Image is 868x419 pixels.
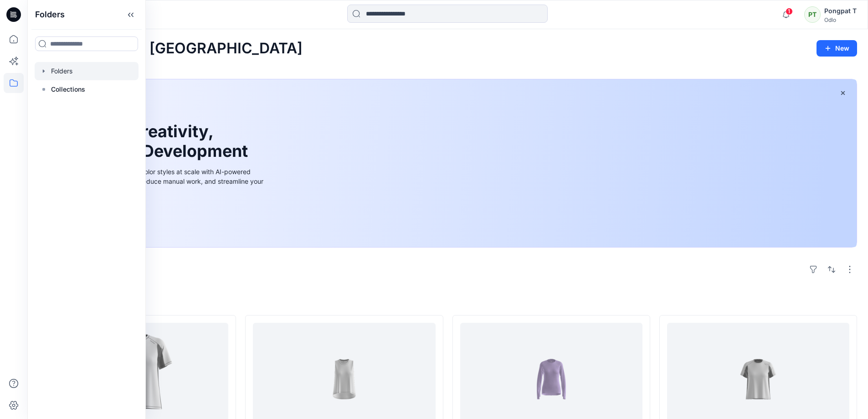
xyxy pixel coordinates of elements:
a: Discover more [61,207,266,225]
div: Odlo [824,16,857,23]
h2: Welcome back, [GEOGRAPHIC_DATA] [38,40,303,57]
span: 1 [786,8,793,15]
button: New [817,40,857,57]
div: Pongpat T [824,5,857,16]
h4: Styles [38,295,857,306]
p: Collections [51,84,85,95]
div: Explore ideas faster and recolor styles at scale with AI-powered tools that boost creativity, red... [61,167,266,196]
div: PT [804,6,821,23]
h1: Unleash Creativity, Speed Up Development [61,122,252,161]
